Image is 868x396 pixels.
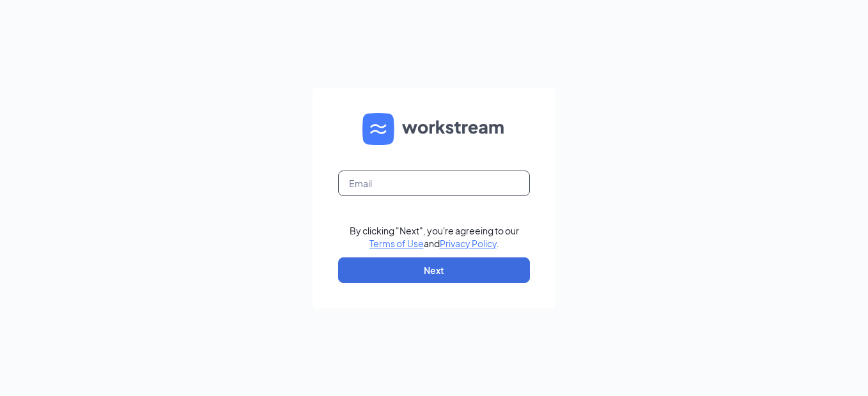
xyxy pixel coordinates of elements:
[350,224,519,250] div: By clicking "Next", you're agreeing to our and .
[369,238,424,249] a: Terms of Use
[440,238,497,249] a: Privacy Policy
[338,171,530,196] input: Email
[338,257,530,283] button: Next
[362,113,506,145] img: WS logo and Workstream text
